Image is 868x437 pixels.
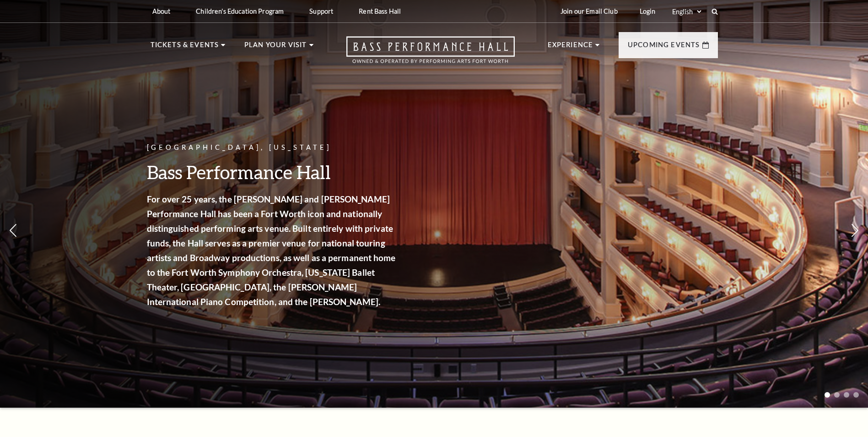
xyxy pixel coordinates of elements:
p: Plan Your Visit [244,39,307,56]
p: [GEOGRAPHIC_DATA], [US_STATE] [147,142,399,153]
p: About [152,7,171,15]
strong: For over 25 years, the [PERSON_NAME] and [PERSON_NAME] Performance Hall has been a Fort Worth ico... [147,194,396,307]
p: Experience [548,39,593,56]
p: Rent Bass Hall [359,7,401,15]
p: Tickets & Events [151,39,219,56]
p: Children's Education Program [196,7,284,15]
h3: Bass Performance Hall [147,160,399,184]
p: Upcoming Events [628,39,700,56]
select: Select: [670,7,703,16]
p: Support [309,7,333,15]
